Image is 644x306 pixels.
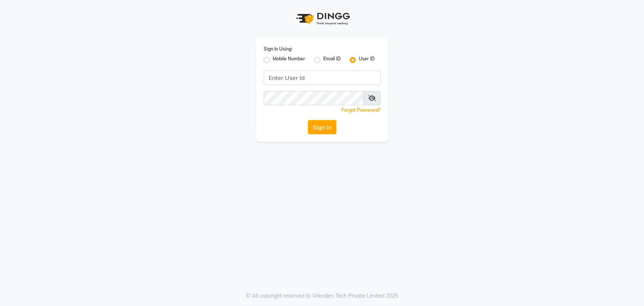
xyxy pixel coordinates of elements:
img: logo1.svg [292,8,352,30]
label: Sign In Using: [264,46,292,52]
label: User ID [359,55,375,65]
label: Email ID [323,55,341,65]
input: Username [264,91,364,105]
a: Forgot Password? [341,107,381,113]
label: Mobile Number [273,55,305,65]
input: Username [264,71,381,85]
button: Sign In [308,120,337,134]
